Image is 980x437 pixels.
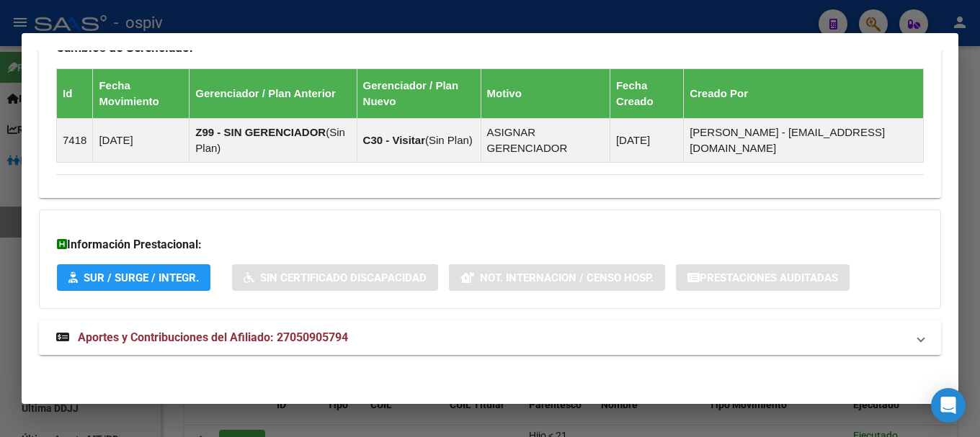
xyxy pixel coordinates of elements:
[84,271,199,284] span: SUR / SURGE / INTEGR.
[93,68,190,118] th: Fecha Movimiento
[190,68,357,118] th: Gerenciador / Plan Anterior
[931,388,966,423] div: Open Intercom Messenger
[610,118,683,162] td: [DATE]
[481,118,610,162] td: ASIGNAR GERENCIADOR
[700,271,838,284] span: Prestaciones Auditadas
[684,68,924,118] th: Creado Por
[480,271,654,284] span: Not. Internacion / Censo Hosp.
[190,118,357,162] td: ( )
[357,68,481,118] th: Gerenciador / Plan Nuevo
[481,68,610,118] th: Motivo
[676,264,850,291] button: Prestaciones Auditadas
[684,118,924,162] td: [PERSON_NAME] - [EMAIL_ADDRESS][DOMAIN_NAME]
[232,264,438,291] button: Sin Certificado Discapacidad
[57,118,93,162] td: 7418
[195,126,326,138] strong: Z99 - SIN GERENCIADOR
[93,118,190,162] td: [DATE]
[78,330,348,344] span: Aportes y Contribuciones del Afiliado: 27050905794
[195,126,345,154] span: Sin Plan
[357,118,481,162] td: ( )
[363,134,425,146] strong: C30 - Visitar
[449,264,665,291] button: Not. Internacion / Censo Hosp.
[429,134,469,146] span: Sin Plan
[57,264,210,291] button: SUR / SURGE / INTEGR.
[57,68,93,118] th: Id
[39,320,941,355] mat-expansion-panel-header: Aportes y Contribuciones del Afiliado: 27050905794
[610,68,683,118] th: Fecha Creado
[260,271,427,284] span: Sin Certificado Discapacidad
[57,236,923,253] h3: Información Prestacional:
